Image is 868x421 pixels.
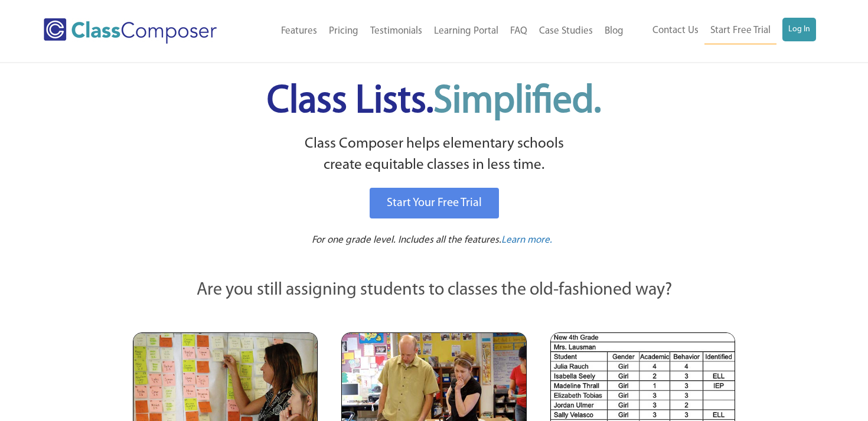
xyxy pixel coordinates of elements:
a: Contact Us [647,18,704,44]
span: Start Your Free Trial [387,197,482,209]
span: Class Lists. [267,83,601,121]
a: Start Your Free Trial [370,188,499,218]
a: Features [275,18,323,44]
nav: Header Menu [629,18,816,44]
img: Class Composer [44,18,217,44]
span: For one grade level. Includes all the features. [312,235,501,245]
span: Simplified. [433,83,601,121]
a: Pricing [323,18,364,44]
p: Are you still assigning students to classes the old-fashioned way? [133,278,735,303]
a: Case Studies [533,18,599,44]
a: Testimonials [364,18,428,44]
a: Blog [599,18,629,44]
p: Class Composer helps elementary schools create equitable classes in less time. [131,133,737,177]
span: Learn more. [501,235,552,245]
a: Start Free Trial [704,18,776,44]
a: FAQ [504,18,533,44]
a: Log In [782,18,816,41]
a: Learn more. [501,233,552,248]
nav: Header Menu [247,18,629,44]
a: Learning Portal [428,18,504,44]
